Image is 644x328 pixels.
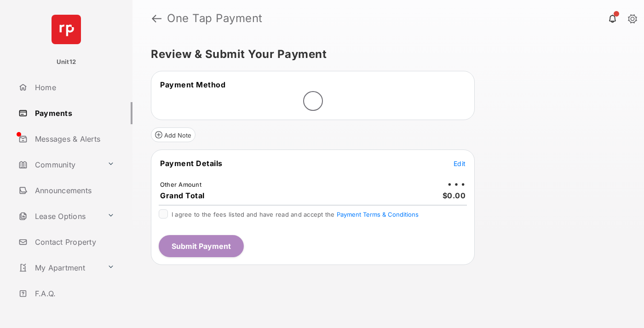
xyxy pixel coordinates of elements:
[151,127,195,142] button: Add Note
[15,154,103,176] a: Community
[167,13,263,24] strong: One Tap Payment
[160,180,202,189] td: Other Amount
[52,15,81,44] img: svg+xml;base64,PHN2ZyB4bWxucz0iaHR0cDovL3d3dy53My5vcmcvMjAwMC9zdmciIHdpZHRoPSI2NCIgaGVpZ2h0PSI2NC...
[15,102,132,124] a: Payments
[443,191,466,200] span: $0.00
[337,211,419,218] button: I agree to the fees listed and have read and accept the
[15,128,132,150] a: Messages & Alerts
[172,211,419,218] span: I agree to the fees listed and have read and accept the
[15,257,103,279] a: My Apartment
[15,282,132,305] a: F.A.Q.
[57,58,76,67] p: Unit12
[15,179,132,201] a: Announcements
[454,160,466,167] span: Edit
[160,191,205,200] span: Grand Total
[454,159,466,168] button: Edit
[160,159,223,168] span: Payment Details
[15,231,132,253] a: Contact Property
[160,80,225,89] span: Payment Method
[159,235,244,257] button: Submit Payment
[151,49,618,60] h5: Review & Submit Your Payment
[15,205,103,227] a: Lease Options
[15,76,132,98] a: Home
